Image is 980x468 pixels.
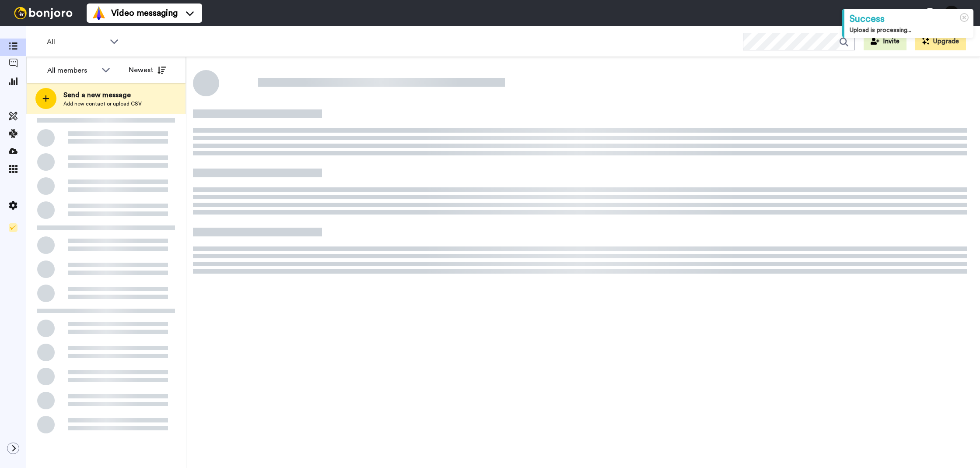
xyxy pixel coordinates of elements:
div: All members [47,65,97,76]
div: Upload is processing... [850,26,968,35]
span: Send a new message [63,90,142,100]
button: Invite [864,33,906,50]
img: vm-color.svg [92,6,106,20]
span: Add new contact or upload CSV [63,100,142,107]
button: Upgrade [915,33,966,50]
div: Success [850,12,968,26]
button: Newest [122,61,172,79]
span: All [47,37,105,47]
img: bj-logo-header-white.svg [10,7,76,19]
img: Checklist.svg [9,223,17,232]
span: Video messaging [111,7,178,19]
